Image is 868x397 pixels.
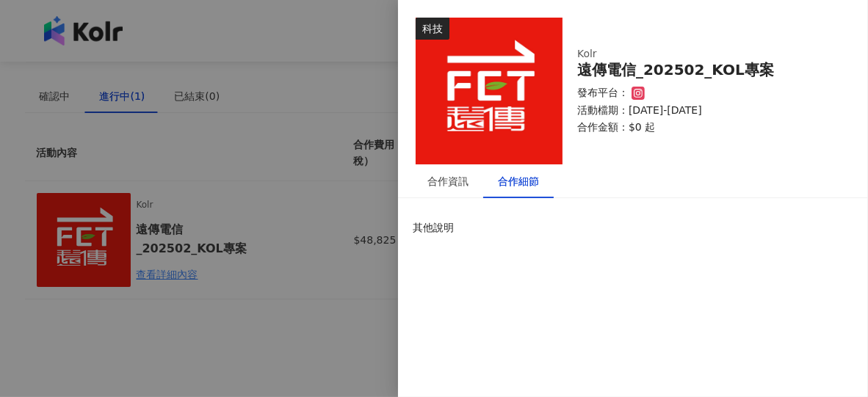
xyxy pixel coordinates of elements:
div: 遠傳電信_202502_KOL專案 [577,62,836,79]
img: 詳情請見進案需求 [416,18,563,164]
p: 發布平台： [577,86,629,101]
p: 合作金額： $0 起 [577,120,836,135]
p: 活動檔期：[DATE]-[DATE] [577,103,836,118]
div: Kolr [577,47,836,62]
div: 科技 [416,18,449,40]
div: 合作細節 [498,173,539,189]
div: 合作資訊 [427,173,469,189]
p: 其他說明 [413,221,479,236]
